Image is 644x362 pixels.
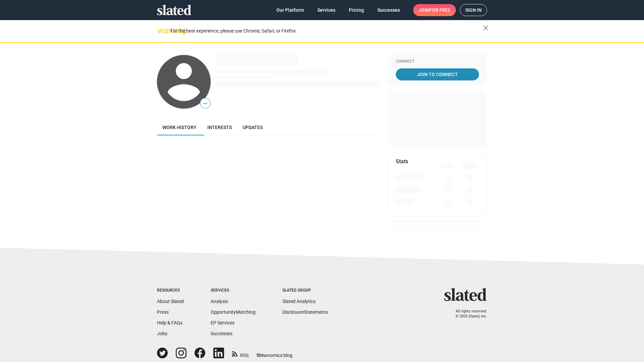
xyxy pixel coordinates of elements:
span: Successes [377,4,400,16]
span: Sign in [465,4,482,16]
mat-icon: warning [158,26,166,35]
span: Work history [162,125,197,130]
a: Help & FAQs [157,320,182,325]
a: Our Platform [271,4,309,16]
div: Resources [157,288,184,293]
div: Connect [396,59,479,64]
a: Join To Connect [396,68,479,80]
div: Services [211,288,256,293]
mat-card-title: Stats [396,158,408,165]
div: For the best experience, please use Chrome, Safari, or Firefox. [170,26,483,36]
a: DisclosureStatements [282,309,328,315]
a: Slated Analytics [282,299,316,304]
a: Jobs [157,331,167,336]
a: Successes [372,4,405,16]
a: Interests [202,119,237,135]
span: — [200,99,210,108]
span: Pricing [349,4,364,16]
a: Analysis [211,299,228,304]
span: Join To Connect [397,68,478,80]
a: Sign in [460,4,487,16]
span: Updates [243,125,263,130]
p: All rights reserved. © 2025 Slated, Inc. [448,309,487,319]
a: Pricing [343,4,369,16]
span: Services [317,4,335,16]
a: About Slated [157,299,184,304]
a: Joinfor free [413,4,456,16]
a: Press [157,309,169,315]
span: film [257,353,265,358]
a: Successes [211,331,232,336]
a: Updates [237,119,268,135]
div: Slated Group [282,288,328,293]
a: Work history [157,119,202,135]
a: EP Services [211,320,234,325]
a: filmonomics blog [257,347,292,359]
a: Services [312,4,341,16]
span: Interests [207,125,232,130]
a: OpportunityMatching [211,309,256,315]
span: for free [429,4,450,16]
span: Join [419,4,450,16]
a: RSS [232,348,249,359]
mat-icon: close [482,24,490,32]
span: Our Platform [276,4,304,16]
